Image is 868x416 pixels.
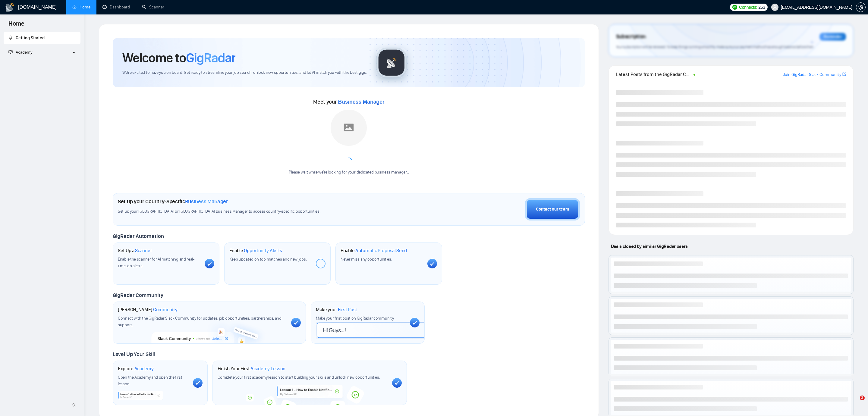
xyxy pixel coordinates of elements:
img: slackcommunity-bg.png [152,316,267,344]
span: Academy [134,366,154,372]
h1: Enable [341,248,407,254]
span: 253 [758,4,765,11]
span: Community [153,307,178,313]
h1: Enable [229,248,282,254]
span: Automatic Proposal Send [355,248,407,254]
span: loading [344,156,354,166]
span: Enable the scanner for AI matching and real-time job alerts. [118,257,194,268]
span: Opportunity Alerts [244,248,282,254]
h1: [PERSON_NAME] [118,307,178,313]
li: Getting Started [4,32,80,44]
span: Scanner [135,248,152,254]
h1: Explore [118,366,154,372]
h1: Welcome to [122,50,235,66]
span: Complete your first academy lesson to start building your skills and unlock new opportunities. [218,375,380,380]
span: export [842,72,846,77]
h1: Set up your Country-Specific [118,198,228,205]
div: Please wait while we're looking for your dedicated business manager... [285,170,413,175]
button: Contact our team [525,198,580,221]
span: GigRadar Community [113,292,163,299]
span: 2 [860,396,865,400]
span: rocket [8,36,13,40]
span: Home [4,19,29,32]
span: user [773,5,777,9]
div: Reminder [819,33,846,41]
img: upwork-logo.png [732,5,737,10]
img: placeholder.png [331,110,367,146]
span: Connects: [739,4,757,11]
h1: Finish Your First [218,366,285,372]
a: setting [856,5,866,10]
span: Academy Lesson [250,366,285,372]
span: fund-projection-screen [8,50,13,54]
h1: Make your [316,307,357,313]
span: Business Manager [338,99,384,105]
img: logo [5,3,14,12]
span: Never miss any opportunities. [341,257,392,262]
span: Keep updated on top matches and new jobs. [229,257,307,262]
span: Academy [16,50,32,55]
h1: Set Up a [118,248,152,254]
img: gigradar-logo.png [376,48,407,78]
span: Academy [8,50,32,55]
span: double-left [72,402,78,408]
span: Meet your [313,99,384,105]
span: Your subscription will be renewed. To keep things running smoothly, make sure your payment method... [616,45,814,49]
span: We're excited to have you on board. Get ready to streamline your job search, unlock new opportuni... [122,70,367,76]
button: setting [856,2,866,12]
span: setting [856,5,865,10]
span: Set up your [GEOGRAPHIC_DATA] or [GEOGRAPHIC_DATA] Business Manager to access country-specific op... [118,209,395,214]
div: Contact our team [536,206,569,213]
span: Open the Academy and open the first lesson. [118,375,182,386]
span: Make your first post on GigRadar community. [316,316,394,321]
a: dashboardDashboard [102,5,130,10]
span: Connect with the GigRadar Slack Community for updates, job opportunities, partnerships, and support. [118,316,281,327]
span: Deals closed by similar GigRadar users [609,241,690,252]
span: Business Manager [185,198,228,205]
span: Latest Posts from the GigRadar Community [616,70,692,78]
iframe: Intercom live chat [848,396,862,410]
img: academy-bg.png [242,385,377,405]
a: searchScanner [142,5,164,10]
span: First Post [338,307,357,313]
span: Getting Started [16,35,45,40]
a: Join GigRadar Slack Community [783,71,841,78]
span: GigRadar [186,50,235,66]
span: GigRadar Automation [113,233,164,239]
span: Subscription [616,32,646,42]
span: Level Up Your Skill [113,351,155,358]
a: homeHome [72,5,90,10]
a: export [842,71,846,77]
